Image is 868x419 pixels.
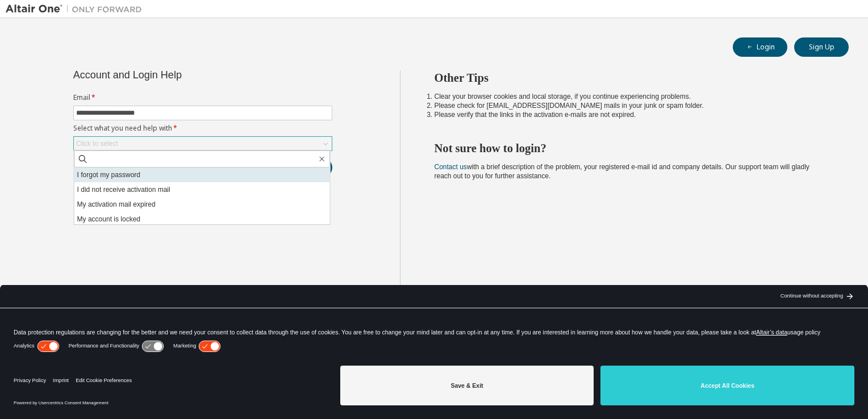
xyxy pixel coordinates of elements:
div: Click to select [74,137,332,150]
label: Email [73,93,332,102]
li: I forgot my password [74,167,330,182]
li: Clear your browser cookies and local storage, if you continue experiencing problems. [435,92,829,101]
li: Please verify that the links in the activation e-mails are not expired. [435,110,829,119]
span: with a brief description of the problem, your registered e-mail id and company details. Our suppo... [435,163,809,180]
h2: Not sure how to login? [435,141,829,156]
div: Account and Login Help [73,70,281,79]
li: Please check for [EMAIL_ADDRESS][DOMAIN_NAME] mails in your junk or spam folder. [435,101,829,110]
button: Sign Up [794,37,849,57]
img: Altair One [6,3,148,15]
div: Click to select [76,139,118,148]
label: Select what you need help with [73,124,332,133]
a: Contact us [435,163,467,171]
button: Login [733,37,787,57]
h2: Other Tips [435,70,829,85]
